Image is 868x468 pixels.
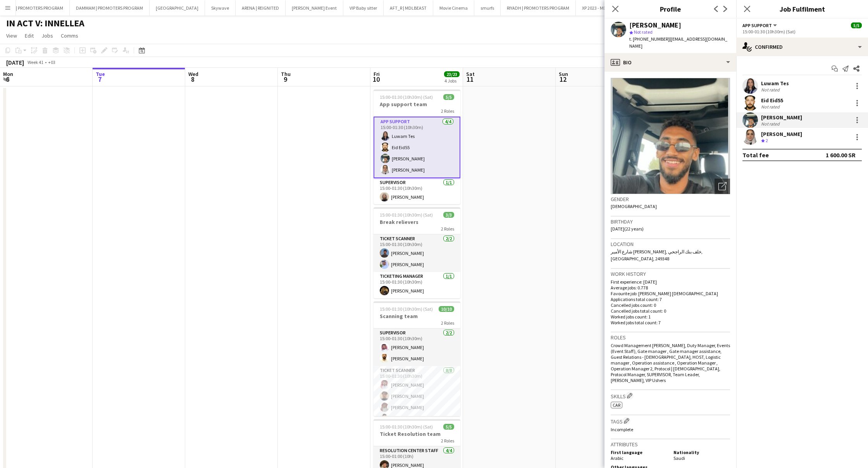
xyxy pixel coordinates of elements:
div: Not rated [761,87,781,93]
app-card-role: App support4/415:00-01:30 (10h30m)Luwam TesEid Eid55[PERSON_NAME][PERSON_NAME] [374,117,460,178]
span: 15:00-01:30 (10h30m) (Sat) [380,424,433,430]
span: Mon [3,71,13,77]
app-card-role: Ticketing Manager1/115:00-01:30 (10h30m)[PERSON_NAME] [374,272,460,298]
span: Car [613,402,620,408]
div: Luwam Tes [761,80,789,87]
div: Not rated [761,121,781,127]
p: Worked jobs total count: 7 [611,320,730,325]
span: 9 [280,75,291,84]
span: Sun [559,71,568,77]
span: 2 Roles [441,320,454,326]
span: Thu [281,71,291,77]
div: [PERSON_NAME] [629,22,681,29]
app-card-role: SUPERVISOR1/115:00-01:30 (10h30m)[PERSON_NAME] [374,178,460,205]
h1: IN ACT V: INNELLEA [6,17,84,29]
span: Not rated [634,29,653,35]
p: Incomplete [611,427,730,432]
button: Movie Cinema [433,0,474,15]
app-job-card: 15:00-01:30 (10h30m) (Sat)5/5App support team2 RolesApp support4/415:00-01:30 (10h30m)Luwam TesEi... [374,89,460,204]
p: Cancelled jobs total count: 0 [611,308,730,314]
div: Total fee [742,151,769,159]
span: 10 [372,75,380,84]
a: Edit [22,31,37,41]
button: [PERSON_NAME] Event [286,0,343,15]
span: 12 [558,75,568,84]
span: Edit [25,32,34,39]
span: 15:00-01:30 (10h30m) (Sat) [380,306,433,312]
h3: Scanning team [374,313,460,320]
span: Wed [188,71,198,77]
div: Open photos pop-in [715,179,730,194]
span: 5/5 [443,94,454,100]
span: 2 Roles [441,438,454,444]
div: 4 Jobs [444,78,459,84]
span: 5/5 [443,424,454,430]
span: 5/5 [851,22,862,28]
h5: First language [611,449,667,455]
span: Crowd Management [PERSON_NAME], Duty Manager, Events (Event Staff), Gate manager , Gate manager a... [611,342,730,383]
span: | [EMAIL_ADDRESS][DOMAIN_NAME] [629,36,727,49]
span: 11 [465,75,475,84]
button: AFT_R | MDLBEAST [384,0,433,15]
button: VIP Baby sitter [343,0,384,15]
div: Confirmed [736,38,868,56]
h3: Work history [611,270,730,277]
div: [PERSON_NAME] [761,131,802,138]
app-job-card: 15:00-01:30 (10h30m) (Sat)3/3Break relievers2 RolesTicket Scanner2/215:00-01:30 (10h30m)[PERSON_N... [374,207,460,298]
span: 15:00-01:30 (10h30m) (Sat) [380,212,433,218]
h3: Gender [611,196,730,203]
span: Arabic [611,455,623,461]
span: App support [742,22,772,28]
h3: Roles [611,334,730,341]
h3: Job Fulfilment [736,4,868,14]
span: Week 41 [26,59,45,65]
a: Comms [58,31,81,41]
button: App support [742,22,778,28]
span: [DEMOGRAPHIC_DATA] [611,203,657,209]
h3: Attributes [611,441,730,448]
button: XP 2023 - MDL Beast [576,0,627,15]
h3: Profile [604,4,736,14]
h3: Location [611,241,730,248]
h3: Tags [611,417,730,425]
h3: Ticket Resolution team [374,430,460,437]
button: RIYADH | PROMOTERS PROGRAM [501,0,576,15]
h3: App support team [374,101,460,108]
span: 7 [95,75,105,84]
button: smurfs [474,0,501,15]
button: ARENA | REIGNITED [236,0,286,15]
span: Jobs [41,32,53,39]
div: [PERSON_NAME] [761,114,802,121]
p: Applications total count: 7 [611,296,730,302]
button: Skywave [205,0,236,15]
span: Tue [96,71,105,77]
span: View [6,32,17,39]
span: 8 [187,75,198,84]
div: Not rated [761,104,781,110]
div: 15:00-01:30 (10h30m) (Sat)10/10Scanning team2 RolesSUPERVISOR2/215:00-01:30 (10h30m)[PERSON_NAME]... [374,301,460,416]
span: Saudi [673,455,685,461]
a: Jobs [38,31,56,41]
span: 2 Roles [441,226,454,232]
p: First experience: [DATE] [611,279,730,285]
p: Worked jobs count: 1 [611,314,730,320]
span: [DATE] (22 years) [611,226,644,232]
span: 2 Roles [441,108,454,114]
app-card-role: SUPERVISOR2/215:00-01:30 (10h30m)[PERSON_NAME][PERSON_NAME] [374,329,460,366]
h5: Nationality [673,449,730,455]
span: 23/23 [444,71,460,77]
div: [DATE] [6,58,24,66]
h3: Birthday [611,218,730,225]
span: 15:00-01:30 (10h30m) (Sat) [380,94,433,100]
p: Cancelled jobs count: 0 [611,302,730,308]
div: 15:00-01:30 (10h30m) (Sat) [742,29,862,34]
span: Fri [374,71,380,77]
app-card-role: Ticket Scanner2/215:00-01:30 (10h30m)[PERSON_NAME][PERSON_NAME] [374,234,460,272]
span: شارع الأمير [PERSON_NAME], خلف بنك الراجحي, [GEOGRAPHIC_DATA], 249348 [611,249,703,262]
span: Comms [61,32,78,39]
a: View [3,31,20,41]
div: 1 600.00 SR [826,151,856,159]
span: 3/3 [443,212,454,218]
